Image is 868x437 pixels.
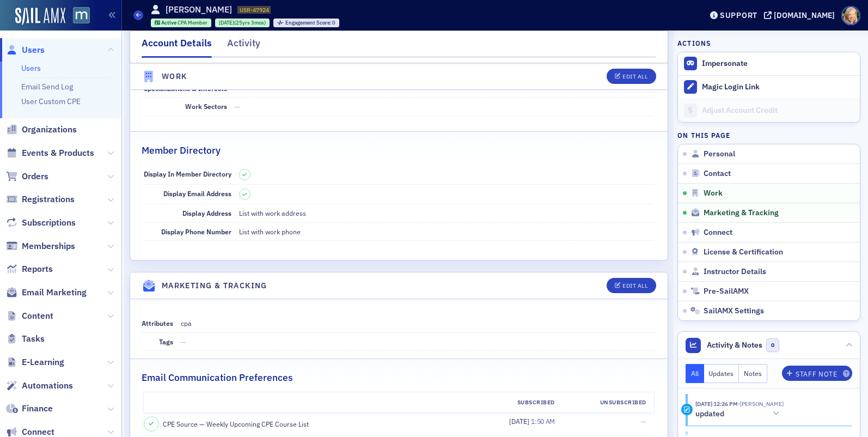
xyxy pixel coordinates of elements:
[22,124,77,136] span: Organizations
[6,217,76,229] a: Subscriptions
[22,403,53,415] span: Finance
[6,147,94,159] a: Events & Products
[22,193,75,205] span: Registrations
[219,19,234,26] span: [DATE]
[766,338,780,352] span: 0
[695,400,738,408] time: 8/25/2025 12:26 PM
[144,169,231,178] span: Display In Member Directory
[677,38,711,48] h4: Actions
[841,6,860,25] span: Profile
[686,364,704,383] button: All
[704,287,749,296] span: Pre-SailAMX
[73,7,90,24] img: SailAMX
[796,371,837,377] div: Staff Note
[764,11,839,19] button: [DOMAIN_NAME]
[22,356,64,368] span: E-Learning
[239,209,306,217] span: List with work address
[162,70,187,82] h4: Work
[704,149,735,159] span: Personal
[22,310,53,322] span: Content
[22,171,48,183] span: Orders
[144,84,227,93] span: Specializations & Interests
[219,19,266,26] div: (25yrs 3mos)
[6,333,45,345] a: Tasks
[6,124,77,136] a: Organizations
[6,310,53,322] a: Content
[774,10,835,20] div: [DOMAIN_NAME]
[239,227,301,236] span: List with work phone
[22,287,87,299] span: Email Marketing
[240,6,269,14] span: USR-47924
[142,319,173,327] span: Attributes
[704,208,779,218] span: Marketing & Tracking
[6,193,75,205] a: Registrations
[739,364,767,383] button: Notes
[151,19,212,27] div: Active: Active: CPA Member
[6,287,87,299] a: Email Marketing
[22,44,45,56] span: Users
[6,380,73,392] a: Automations
[6,240,75,252] a: Memberships
[22,263,53,275] span: Reports
[509,417,531,426] span: [DATE]
[704,189,723,198] span: Work
[702,82,854,92] div: Magic Login Link
[215,19,270,27] div: 2000-05-03 00:00:00
[273,19,339,27] div: Engagement Score: 0
[6,44,45,56] a: Users
[227,36,260,56] div: Activity
[531,417,555,426] span: 1:50 AM
[163,419,309,429] span: CPE Source — Weekly Upcoming CPE Course List
[285,19,333,26] span: Engagement Score :
[142,371,293,385] h2: Email Communication Preferences
[181,337,186,346] span: —
[6,356,64,368] a: E-Learning
[21,63,41,73] a: Users
[235,84,240,93] span: —
[471,398,563,407] div: Subscribed
[65,7,90,26] a: View Homepage
[155,19,208,26] a: Active CPA Member
[681,404,693,415] div: Update
[622,283,647,289] div: Edit All
[185,102,227,111] span: Work Sectors
[695,408,784,420] button: updated
[563,398,654,407] div: Unsubscribed
[181,318,192,328] div: cpa
[704,169,731,179] span: Contact
[285,20,336,26] div: 0
[738,400,784,408] span: Rebekah Olson
[161,19,178,26] span: Active
[22,147,94,159] span: Events & Products
[6,403,53,415] a: Finance
[678,75,860,99] button: Magic Login Link
[704,247,783,257] span: License & Certification
[6,171,48,183] a: Orders
[704,306,764,316] span: SailAMX Settings
[166,4,232,16] h1: [PERSON_NAME]
[22,240,75,252] span: Memberships
[142,36,212,58] div: Account Details
[702,59,748,69] button: Impersonate
[6,263,53,275] a: Reports
[21,82,73,92] a: Email Send Log
[704,364,739,383] button: Updates
[162,280,267,292] h4: Marketing & Tracking
[782,366,852,381] button: Staff Note
[677,130,860,140] h4: On this page
[695,409,724,419] h5: updated
[22,217,76,229] span: Subscriptions
[161,227,231,236] span: Display Phone Number
[720,10,757,20] div: Support
[21,96,81,106] a: User Custom CPE
[235,102,240,111] span: —
[704,228,732,238] span: Connect
[159,337,173,346] span: Tags
[142,143,221,157] h2: Member Directory
[622,74,647,80] div: Edit All
[178,19,207,26] span: CPA Member
[704,267,766,277] span: Instructor Details
[15,8,65,25] img: SailAMX
[22,333,45,345] span: Tasks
